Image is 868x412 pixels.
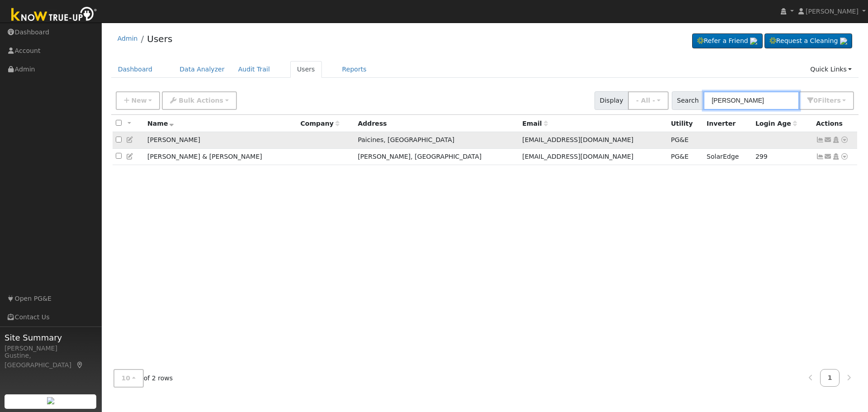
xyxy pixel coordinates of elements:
[832,136,840,143] a: Login As
[47,397,54,404] img: retrieve
[147,120,174,127] span: Name
[5,351,97,370] div: Gustine, [GEOGRAPHIC_DATA]
[144,132,297,149] td: [PERSON_NAME]
[144,148,297,165] td: [PERSON_NAME] & [PERSON_NAME]
[824,152,832,161] a: blacklabshunt@aol.com
[335,61,373,78] a: Reports
[111,61,160,78] a: Dashboard
[179,97,223,104] span: Bulk Actions
[840,38,847,45] img: retrieve
[837,97,840,104] span: s
[113,369,144,388] button: 10
[832,153,840,160] a: Login As
[816,136,824,143] a: Show Graph
[290,61,322,78] a: Users
[840,135,849,145] a: Other actions
[5,331,97,344] span: Site Summary
[5,344,97,353] div: [PERSON_NAME]
[818,97,841,104] span: Filter
[231,61,277,78] a: Audit Trail
[126,153,134,160] a: Edit User
[522,153,633,160] span: [EMAIL_ADDRESS][DOMAIN_NAME]
[816,153,824,160] a: Show Graph
[354,148,519,165] td: [PERSON_NAME], [GEOGRAPHIC_DATA]
[113,369,173,388] span: of 2 rows
[799,91,854,110] button: 0Filters
[116,91,160,110] button: New
[707,119,749,128] div: Inverter
[76,361,84,369] a: Map
[118,35,138,42] a: Admin
[131,97,146,104] span: New
[126,136,134,143] a: Edit User
[816,119,854,128] div: Actions
[147,33,172,44] a: Users
[354,132,519,149] td: Paicines, [GEOGRAPHIC_DATA]
[671,119,700,128] div: Utility
[7,5,102,25] img: Know True-Up
[840,152,849,161] a: Other actions
[671,153,689,160] span: PG&E
[522,136,633,143] span: [EMAIL_ADDRESS][DOMAIN_NAME]
[707,153,739,160] span: SolarEdge
[755,120,797,127] span: Days since last login
[803,61,859,78] a: Quick Links
[358,119,516,128] div: Address
[594,91,628,110] span: Display
[750,38,757,45] img: retrieve
[824,135,832,145] a: dougplo@gmail.com
[522,120,547,127] span: Email
[764,33,852,49] a: Request a Cleaning
[692,33,763,49] a: Refer a Friend
[820,369,840,387] a: 1
[672,91,704,110] span: Search
[628,91,669,110] button: - All -
[755,153,768,160] span: 10/24/2024 7:50:25 PM
[162,91,236,110] button: Bulk Actions
[300,120,339,127] span: Company name
[806,8,859,15] span: [PERSON_NAME]
[122,374,131,382] span: 10
[671,136,689,143] span: PG&E
[703,91,799,110] input: Search
[173,61,231,78] a: Data Analyzer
